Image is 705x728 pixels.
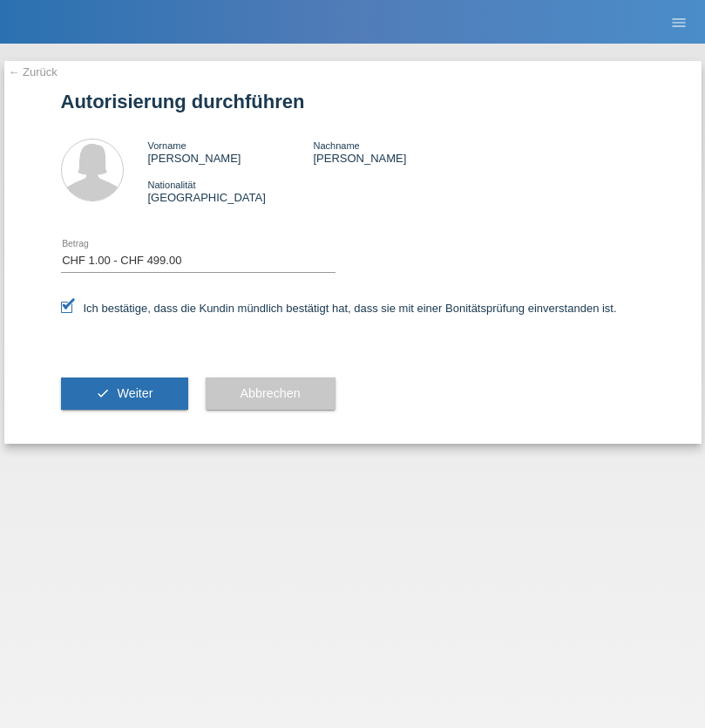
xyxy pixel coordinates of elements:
[61,378,188,411] button: check Weiter
[313,139,478,165] div: [PERSON_NAME]
[9,65,58,78] a: ← Zurück
[148,140,186,151] span: Vorname
[148,139,314,165] div: [PERSON_NAME]
[241,386,301,400] span: Abbrechen
[206,378,336,411] button: Abbrechen
[313,140,359,151] span: Nachname
[661,17,696,27] a: menu
[670,14,688,31] i: menu
[96,386,110,400] i: check
[148,178,314,204] div: [GEOGRAPHIC_DATA]
[61,91,645,112] h1: Autorisierung durchführen
[61,302,617,315] label: Ich bestätige, dass die Kundin mündlich bestätigt hat, dass sie mit einer Bonitätsprüfung einvers...
[117,386,153,400] span: Weiter
[148,180,196,190] span: Nationalität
